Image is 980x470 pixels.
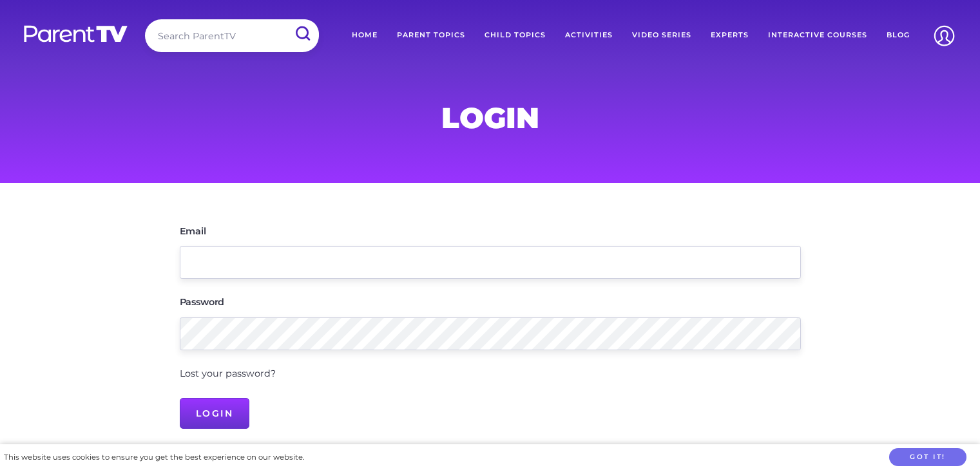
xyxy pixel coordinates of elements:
div: This website uses cookies to ensure you get the best experience on our website. [4,451,304,464]
button: Got it! [889,448,966,467]
input: Submit [285,19,319,48]
a: Video Series [622,19,701,52]
a: Home [342,19,387,52]
a: Activities [555,19,622,52]
a: Lost your password? [180,368,276,379]
a: Experts [701,19,758,52]
img: parenttv-logo-white.4c85aaf.svg [23,24,129,43]
h1: Login [180,105,801,131]
a: Interactive Courses [758,19,877,52]
input: Search ParentTV [145,19,319,52]
input: Login [180,398,250,429]
a: Blog [877,19,919,52]
a: Child Topics [475,19,555,52]
label: Email [180,227,206,236]
img: Account [928,19,961,52]
label: Password [180,297,225,306]
a: Parent Topics [387,19,475,52]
